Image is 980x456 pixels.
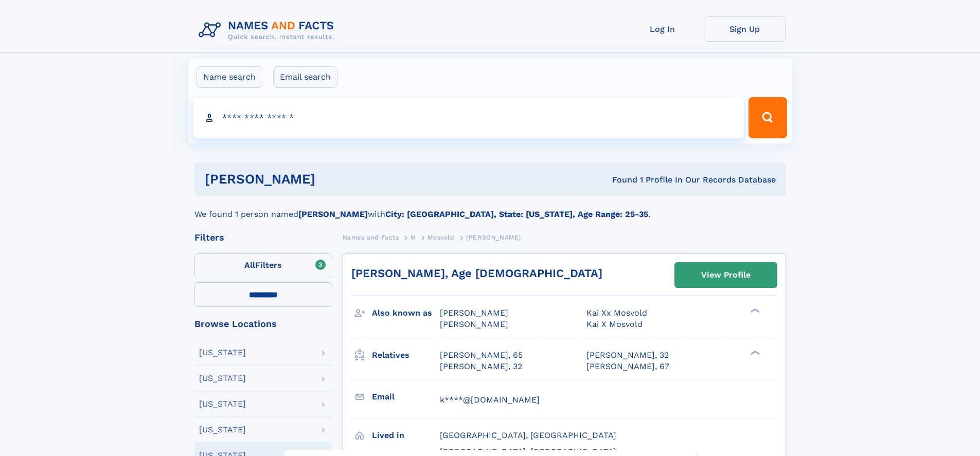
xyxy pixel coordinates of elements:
span: [GEOGRAPHIC_DATA], [GEOGRAPHIC_DATA] [440,430,616,440]
span: Mosvold [427,234,454,241]
div: We found 1 person named with . [194,196,786,221]
span: Kai Xx Mosvold [586,308,647,318]
img: Logo Names and Facts [194,16,343,44]
span: Kai X Mosvold [586,319,643,329]
input: search input [193,97,744,138]
span: All [244,260,255,270]
a: M [411,231,416,244]
h3: Also known as [372,304,440,322]
a: View Profile [675,263,777,287]
span: [PERSON_NAME] [466,234,521,241]
div: View Profile [701,263,751,287]
a: [PERSON_NAME], 32 [440,361,522,372]
span: [PERSON_NAME] [440,319,508,329]
label: Name search [197,66,262,88]
span: [PERSON_NAME] [440,308,508,318]
a: [PERSON_NAME], Age [DEMOGRAPHIC_DATA] [351,267,602,280]
div: ❯ [748,349,760,356]
b: [PERSON_NAME] [298,209,368,219]
h3: Lived in [372,427,440,444]
div: [US_STATE] [199,426,246,434]
span: M [411,234,416,241]
div: Filters [194,233,332,242]
a: [PERSON_NAME], 65 [440,350,523,361]
a: [PERSON_NAME], 32 [586,350,669,361]
div: Found 1 Profile In Our Records Database [464,174,776,186]
div: [US_STATE] [199,349,246,357]
h1: [PERSON_NAME] [205,173,464,186]
div: ❯ [748,307,760,314]
div: [US_STATE] [199,374,246,382]
b: City: [GEOGRAPHIC_DATA], State: [US_STATE], Age Range: 25-35 [385,209,648,219]
label: Filters [194,253,332,278]
a: Mosvold [427,231,454,244]
label: Email search [273,66,337,88]
button: Search Button [749,97,787,138]
div: Browse Locations [194,319,332,329]
h3: Email [372,388,440,406]
a: Sign Up [704,16,786,42]
h3: Relatives [372,346,440,364]
a: Log In [621,16,704,42]
a: [PERSON_NAME], 67 [586,361,669,372]
div: [US_STATE] [199,400,246,408]
a: Names and Facts [343,231,399,244]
